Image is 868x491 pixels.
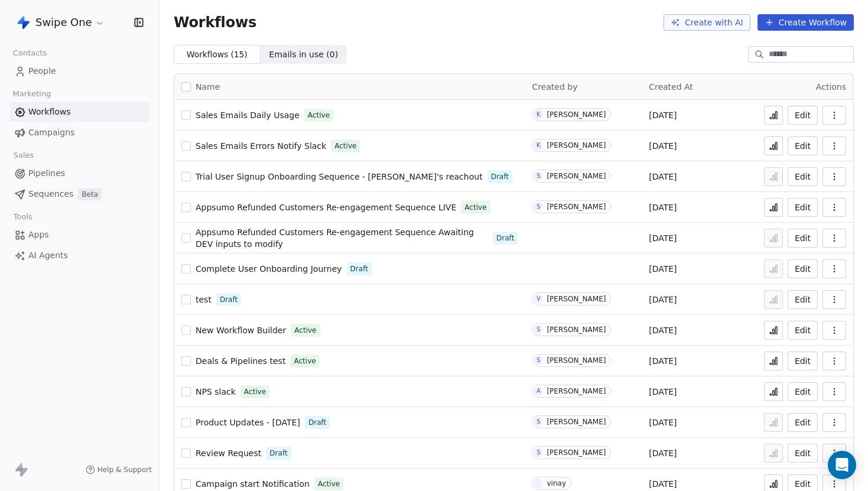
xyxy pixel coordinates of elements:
span: Deals & Pipelines test [196,356,285,366]
div: S [537,417,540,427]
a: Deals & Pipelines test [196,355,285,367]
a: Appsumo Refunded Customers Re-engagement Sequence LIVE [196,201,456,213]
button: Swipe One [14,12,107,32]
button: Edit [788,259,818,278]
span: Draft [220,294,238,305]
span: Appsumo Refunded Customers Re-engagement Sequence LIVE [196,203,456,212]
span: Pipelines [28,167,65,180]
a: Complete User Onboarding Journey [196,263,342,275]
button: Edit [788,167,818,186]
div: [PERSON_NAME] [547,448,606,457]
span: [DATE] [649,386,677,398]
a: Review Request [196,447,261,459]
span: Marketing [8,85,56,103]
span: Draft [496,233,514,243]
span: Trial User Signup Onboarding Sequence - [PERSON_NAME]'s reachout [196,172,483,181]
a: Edit [788,290,818,309]
span: Contacts [8,44,52,62]
a: Pipelines [9,164,149,183]
span: Appsumo Refunded Customers Re-engagement Sequence Awaiting DEV inputs to modify [196,227,474,249]
a: Apps [9,225,149,245]
a: Campaign start Notification [196,478,310,490]
span: test [196,295,212,304]
span: Product Updates - [DATE] [196,418,300,427]
span: [DATE] [649,324,677,336]
span: Beta [78,188,102,200]
div: [PERSON_NAME] [547,203,606,211]
div: S [537,171,540,181]
button: Edit [788,229,818,248]
span: Created At [649,82,693,92]
span: Active [294,356,316,366]
span: Draft [491,171,509,182]
a: Product Updates - [DATE] [196,417,300,428]
span: [DATE] [649,232,677,244]
div: [PERSON_NAME] [547,418,606,426]
div: [PERSON_NAME] [547,326,606,334]
a: AI Agents [9,246,149,265]
div: [PERSON_NAME] [547,110,606,119]
a: Sales Emails Errors Notify Slack [196,140,326,152]
div: [PERSON_NAME] [547,387,606,395]
a: People [9,61,149,81]
span: Active [334,141,356,151]
a: Workflows [9,102,149,122]
a: Trial User Signup Onboarding Sequence - [PERSON_NAME]'s reachout [196,171,483,183]
a: NPS slack [196,386,236,398]
span: Workflows [28,106,71,118]
a: test [196,294,212,305]
div: Open Intercom Messenger [828,451,856,479]
span: Tools [8,208,37,226]
button: Edit [788,413,818,432]
span: Sales [8,147,39,164]
a: Help & Support [86,465,152,474]
span: [DATE] [649,355,677,367]
div: V [537,294,541,304]
span: [DATE] [649,140,677,152]
a: Sales Emails Daily Usage [196,109,300,121]
span: NPS slack [196,387,236,396]
span: Actions [816,82,846,92]
span: Active [308,110,330,121]
button: Edit [788,136,818,155]
img: Swipe%20One%20Logo%201-1.svg [17,15,31,30]
span: Apps [28,229,49,241]
span: [DATE] [649,109,677,121]
span: People [28,65,56,77]
span: [DATE] [649,263,677,275]
span: Draft [269,448,287,459]
a: Appsumo Refunded Customers Re-engagement Sequence Awaiting DEV inputs to modify [196,226,488,250]
div: S [537,448,540,457]
span: AI Agents [28,249,68,262]
button: Create with AI [664,14,750,31]
span: Campaigns [28,126,74,139]
span: Workflows [174,14,256,31]
button: Edit [788,444,818,463]
span: Campaign start Notification [196,479,310,489]
span: Active [318,479,340,489]
button: Edit [788,198,818,217]
button: Edit [788,321,818,340]
div: [PERSON_NAME] [547,141,606,149]
span: [DATE] [649,201,677,213]
div: S [537,356,540,365]
span: Complete User Onboarding Journey [196,264,342,274]
div: S [537,202,540,212]
span: [DATE] [649,417,677,428]
a: New Workflow Builder [196,324,286,336]
span: Sales Emails Daily Usage [196,110,300,120]
span: [DATE] [649,447,677,459]
span: Draft [308,417,326,428]
span: New Workflow Builder [196,326,286,335]
a: Edit [788,352,818,370]
span: Sales Emails Errors Notify Slack [196,141,326,151]
span: Swipe One [35,15,92,30]
span: Active [244,386,266,397]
